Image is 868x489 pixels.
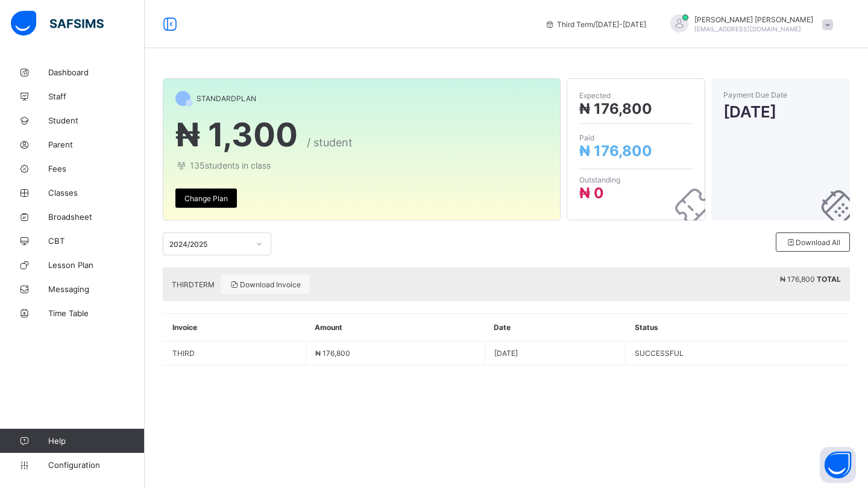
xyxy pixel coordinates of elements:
[163,341,306,365] td: THIRD
[184,194,228,203] span: Change Plan
[579,133,693,142] span: Paid
[579,175,693,184] span: Outstanding
[163,314,306,341] th: Invoice
[579,91,693,100] span: Expected
[785,238,840,247] span: Download All
[485,341,626,366] td: [DATE]
[780,275,815,284] span: ₦ 176,800
[48,67,145,77] span: Dashboard
[723,102,838,121] span: [DATE]
[197,94,256,103] span: STANDARD PLAN
[48,236,145,246] span: CBT
[48,460,144,470] span: Configuration
[11,11,104,36] img: safsims
[626,314,850,341] th: Status
[48,436,144,446] span: Help
[579,184,604,202] span: ₦ 0
[545,20,646,29] span: session/term information
[694,25,801,33] span: [EMAIL_ADDRESS][DOMAIN_NAME]
[694,15,813,24] span: [PERSON_NAME] [PERSON_NAME]
[817,275,841,284] b: TOTAL
[820,447,856,483] button: Open asap
[48,212,145,222] span: Broadsheet
[48,188,145,198] span: Classes
[48,92,145,101] span: Staff
[48,260,145,270] span: Lesson Plan
[48,116,145,125] span: Student
[658,14,839,34] div: AbubakarMohammed
[306,314,485,341] th: Amount
[307,136,353,149] span: / student
[169,240,249,249] div: 2024/2025
[48,164,145,173] span: Fees
[48,140,145,149] span: Parent
[626,341,850,366] td: SUCCESSFUL
[48,284,145,294] span: Messaging
[315,349,350,358] span: ₦ 176,800
[723,90,838,99] span: Payment Due Date
[175,160,548,170] span: 135 students in class
[48,308,145,318] span: Time Table
[172,280,215,289] span: THIRD TERM
[579,100,652,117] span: ₦ 176,800
[485,314,626,341] th: Date
[579,142,652,160] span: ₦ 176,800
[175,115,298,154] span: ₦ 1,300
[230,280,301,289] span: Download Invoice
